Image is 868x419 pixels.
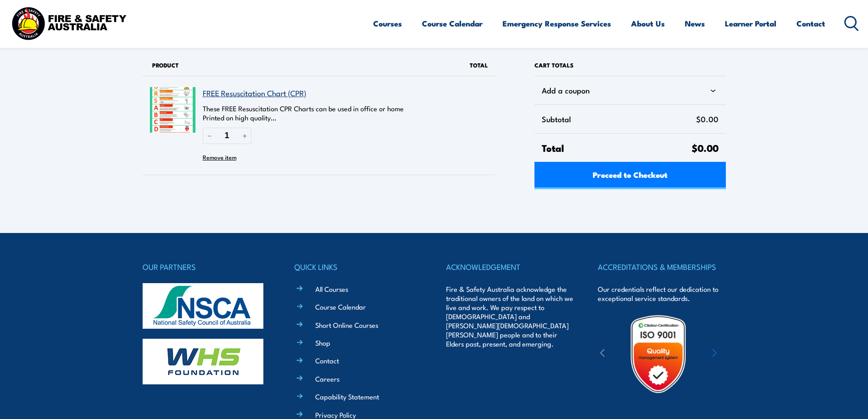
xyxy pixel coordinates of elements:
[422,11,483,36] a: Course Calendar
[446,285,574,348] p: Fire & Safety Australia acknowledge the traditional owners of the land on which we live and work....
[294,260,422,273] h4: QUICK LINKS
[446,260,574,273] h4: ACKNOWLEDGEMENT
[542,141,691,155] span: Total
[315,302,366,311] a: Course Calendar
[692,140,719,155] span: $0.00
[598,285,725,303] p: Our credentials reflect our dedication to exceptional service standards.
[542,112,696,126] span: Subtotal
[203,150,236,164] button: Remove FREE Resuscitation Chart (CPR) from cart
[203,128,216,144] button: Reduce quantity of FREE Resuscitation Chart (CPR)
[470,61,488,69] span: Total
[796,11,825,36] a: Contact
[143,339,263,384] img: whs-logo-footer
[542,83,718,97] div: Add a coupon
[315,320,378,330] a: Short Online Courses
[534,162,725,189] a: Proceed to Checkout
[152,61,179,69] span: Product
[631,11,665,36] a: About Us
[696,112,719,126] span: $0.00
[534,55,725,76] h2: Cart totals
[593,162,668,186] span: Proceed to Checkout
[315,374,339,383] a: Careers
[216,128,238,144] input: Quantity of FREE Resuscitation Chart (CPR) in your cart.
[315,338,330,347] a: Shop
[685,11,705,36] a: News
[373,11,402,36] a: Courses
[203,87,306,98] a: FREE Resuscitation Chart (CPR)
[598,260,725,273] h4: ACCREDITATIONS & MEMBERSHIPS
[315,356,339,365] a: Contact
[315,284,348,294] a: All Courses
[618,314,698,394] img: Untitled design (19)
[725,11,776,36] a: Learner Portal
[315,392,379,401] a: Capability Statement
[699,338,778,370] img: ewpa-logo
[503,11,611,36] a: Emergency Response Services
[143,283,263,329] img: nsca-logo-footer
[150,87,195,133] img: FREE Resuscitation Chart - What are the 7 steps to CPR?
[203,104,442,122] p: These FREE Resuscitation CPR Charts can be used in office or home Printed on high quality…
[143,260,270,273] h4: OUR PARTNERS
[238,128,252,144] button: Increase quantity of FREE Resuscitation Chart (CPR)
